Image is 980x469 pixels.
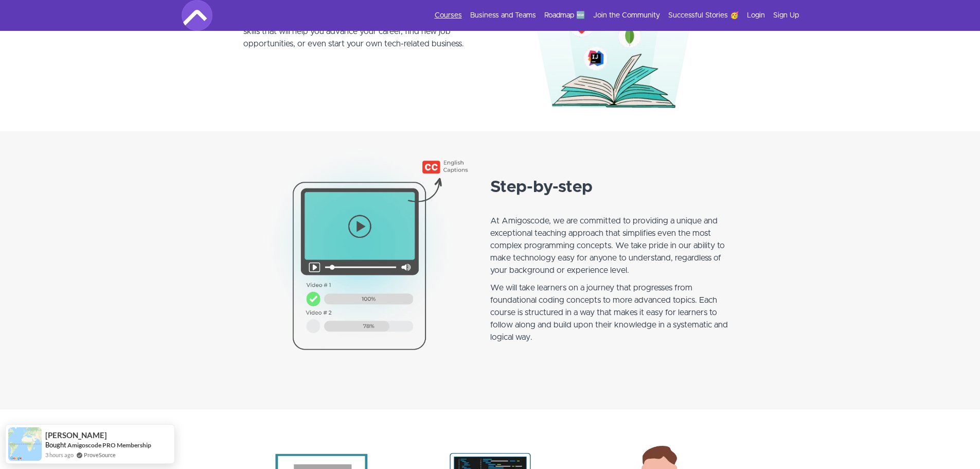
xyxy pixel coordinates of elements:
a: Sign Up [773,10,799,21]
strong: Step-by-step [490,179,593,196]
a: Courses [435,10,462,21]
a: Join the Community [593,10,660,21]
p: At Amigoscode, we are committed to providing a unique and exceptional teaching approach that simp... [490,202,737,276]
a: Login [747,10,765,21]
a: Business and Teams [470,10,536,21]
span: [PERSON_NAME] [45,431,107,440]
p: With our expert instruction, you can gain valuable in-demand skills that will help you advance yo... [243,13,484,62]
span: Bought [45,441,66,449]
a: Amigoscode PRO Membership [67,441,151,449]
a: Successful Stories 🥳 [668,10,739,21]
img: Step by Step Tutorials [243,142,490,389]
a: Roadmap 🆕 [544,10,585,21]
a: ProveSource [84,450,116,459]
img: provesource social proof notification image [8,427,42,461]
p: We will take learners on a journey that progresses from foundational coding concepts to more adva... [490,282,737,356]
span: 3 hours ago [45,450,74,459]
